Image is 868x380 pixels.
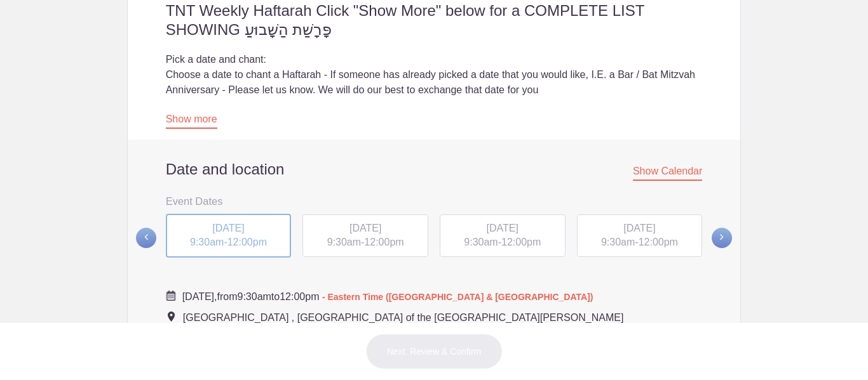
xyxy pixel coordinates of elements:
img: Event location [168,311,175,322]
span: [DATE] [487,223,519,233]
div: - [440,214,566,258]
span: 9:30am [464,237,498,247]
h3: Event Dates [166,192,703,211]
span: Show Calendar [633,166,702,181]
a: Show more [166,114,217,129]
div: Pick a date and chant: [166,52,703,67]
span: [DATE] [623,223,655,233]
span: 9:30am [190,237,224,247]
div: - [166,214,292,258]
span: 12:00pm [280,291,319,302]
div: Choose a date to chant a Haftarah - If someone has already picked a date that you would like, I.E... [166,67,703,98]
div: - [302,214,428,258]
button: [DATE] 9:30am-12:00pm [439,214,566,258]
span: [DATE] [349,223,381,233]
button: [DATE] 9:30am-12:00pm [302,214,429,258]
span: 9:30am [327,237,361,247]
h2: Date and location [166,160,703,179]
img: Cal purple [166,291,176,301]
span: [DATE] [212,223,244,233]
button: [DATE] 9:30am-12:00pm [165,213,292,259]
span: [DATE], [182,291,217,302]
button: [DATE] 9:30am-12:00pm [576,214,703,258]
span: 12:00pm [501,237,541,247]
span: 12:00pm [364,237,403,247]
span: 9:30am [237,291,271,302]
button: Next: Review & Confirm [366,334,503,369]
span: 9:30am [601,237,635,247]
span: 12:00pm [227,237,267,247]
span: 12:00pm [639,237,678,247]
span: from to [182,291,593,302]
span: [GEOGRAPHIC_DATA] , [GEOGRAPHIC_DATA] of the [GEOGRAPHIC_DATA][PERSON_NAME][GEOGRAPHIC_DATA], [GE... [166,312,624,337]
h2: TNT Weekly Haftarah Click "Show More" below for a COMPLETE LIST SHOWING פָּרָשַׁת הַשָּׁבוּעַ‬ [166,1,703,39]
div: - [577,214,703,258]
span: - Eastern Time ([GEOGRAPHIC_DATA] & [GEOGRAPHIC_DATA]) [322,292,593,302]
